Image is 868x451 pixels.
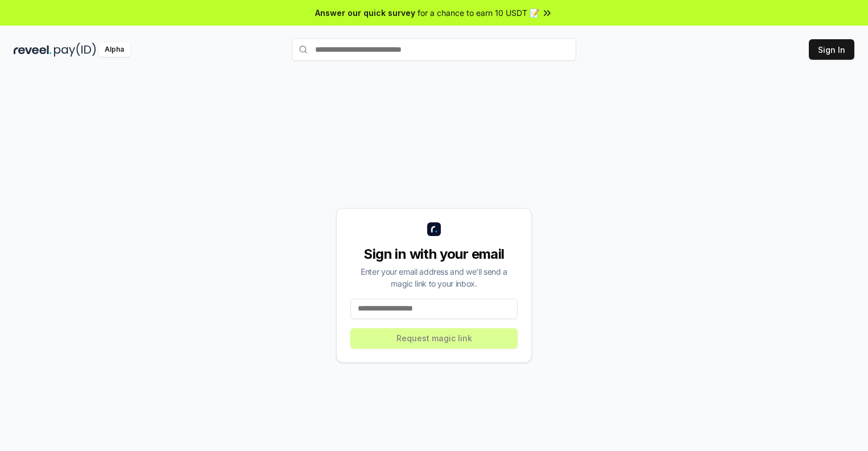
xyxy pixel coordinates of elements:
[350,266,518,289] div: Enter your email address and we’ll send a magic link to your inbox.
[315,7,415,19] span: Answer our quick survey
[427,222,441,236] img: logo_small
[14,43,52,57] img: reveel_dark
[418,7,539,19] span: for a chance to earn 10 USDT 📝
[809,39,854,60] button: Sign In
[350,245,518,263] div: Sign in with your email
[98,43,130,57] div: Alpha
[54,43,96,57] img: pay_id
